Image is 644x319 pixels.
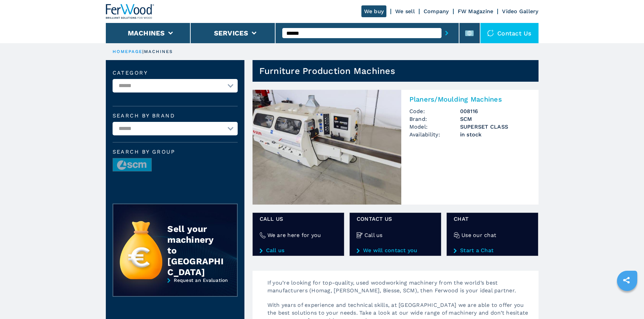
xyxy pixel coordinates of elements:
span: | [142,49,144,54]
img: Ferwood [106,4,154,19]
h3: SCM [460,115,530,123]
img: Use our chat [454,232,460,238]
button: submit-button [442,25,452,41]
h2: Planers/Moulding Machines [409,95,530,103]
a: HOMEPAGE [113,49,143,54]
a: We buy [361,5,387,17]
a: We sell [395,8,415,15]
span: Search by group [113,149,238,155]
span: Model: [409,123,460,131]
label: Category [113,70,238,76]
button: Services [214,29,248,37]
p: If you’re looking for top-quality, used woodworking machinery from the world’s best manufacturers... [261,279,539,301]
img: Call us [357,232,363,238]
img: Planers/Moulding Machines SCM SUPERSET CLASS [253,90,401,205]
h4: Use our chat [461,231,496,239]
label: Search by brand [113,113,238,118]
span: Code: [409,107,460,115]
a: Request an Evaluation [113,277,238,302]
span: Call us [260,215,337,223]
p: machines [144,49,173,55]
span: Chat [454,215,531,223]
img: image [113,158,151,172]
a: sharethis [618,272,635,289]
div: Sell your machinery to [GEOGRAPHIC_DATA] [167,223,223,277]
h3: SUPERSET CLASS [460,123,530,131]
h1: Furniture Production Machines [259,65,395,76]
a: Planers/Moulding Machines SCM SUPERSET CLASSPlaners/Moulding MachinesCode:008116Brand:SCMModel:SU... [253,90,539,205]
a: Video Gallery [502,8,538,15]
h4: We are here for you [267,231,321,239]
a: Start a Chat [454,247,531,254]
a: Call us [260,247,337,254]
a: We will contact you [357,247,434,254]
h3: 008116 [460,107,530,115]
button: Machines [128,29,165,37]
span: Brand: [409,115,460,123]
img: We are here for you [260,232,266,238]
div: Contact us [480,23,539,43]
span: CONTACT US [357,215,434,223]
span: in stock [460,131,530,138]
a: Company [424,8,449,15]
img: Contact us [487,30,494,36]
h4: Call us [364,231,383,239]
a: FW Magazine [458,8,494,15]
span: Availability: [409,131,460,138]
